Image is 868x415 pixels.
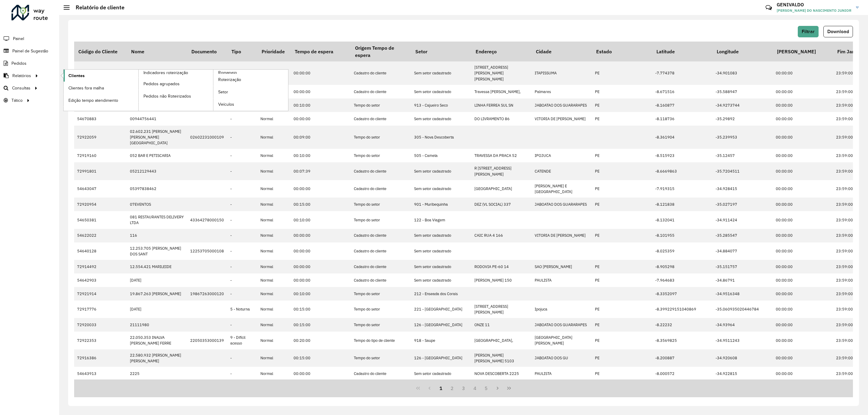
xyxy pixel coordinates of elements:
td: CATENDE [532,162,592,180]
button: 4 [469,382,481,394]
td: Normal [257,332,291,349]
td: Normal [257,273,291,287]
td: Travessa [PERSON_NAME], [471,85,532,98]
a: Roteirização [213,74,288,86]
td: - [227,349,257,367]
td: 052 BAR E PETISCARIA [127,149,187,162]
td: -34.93964 [712,318,773,332]
span: Filtrar [802,29,815,34]
td: 00:00:00 [291,180,351,198]
td: 00:00:00 [773,287,833,301]
td: JABOATAO DOS GUARARAPES [532,98,592,112]
td: - [227,287,257,301]
td: Sem setor cadastrado [411,180,471,198]
td: 72920954 [74,198,127,211]
td: 00:00:00 [773,149,833,162]
span: Veículos [218,101,234,108]
td: - [227,211,257,229]
td: Normal [257,260,291,273]
td: 126 - [GEOGRAPHIC_DATA] [411,318,471,332]
button: Download [823,26,853,37]
td: 72922353 [74,332,127,349]
td: 02.602.231 [PERSON_NAME] [PERSON_NAME][GEOGRAPHIC_DATA] [127,126,187,149]
td: PE [592,229,652,242]
span: Indicadores roteirização [143,70,188,76]
td: 12.253.705 [PERSON_NAME] DOS SANT [127,242,187,260]
button: 2 [446,382,458,394]
td: PE [592,61,652,85]
td: R [STREET_ADDRESS][PERSON_NAME] [471,162,532,180]
td: [GEOGRAPHIC_DATA][PERSON_NAME] [532,332,592,349]
th: Endereço [471,42,532,61]
td: -35.027197 [712,198,773,211]
td: 00:10:00 [291,149,351,162]
a: Contato Rápido [762,1,775,14]
a: Clientes fora malha [64,82,138,94]
td: 54642903 [74,273,127,287]
td: 05397838462 [127,180,187,198]
a: Setor [213,86,288,98]
a: Indicadores roteirização [64,70,213,111]
a: Pedidos não Roteirizados [139,90,213,102]
td: [STREET_ADDRESS][PERSON_NAME] [471,301,532,318]
span: Painel de Sugestão [12,48,48,54]
td: 00:10:00 [291,98,351,112]
td: VITORIA DE [PERSON_NAME] [532,229,592,242]
td: PE [592,180,652,198]
td: Tempo do setor [351,211,411,229]
td: -34.928415 [712,180,773,198]
span: Tático [11,97,23,104]
td: -34.901083 [712,61,773,85]
td: -35.285547 [712,229,773,242]
td: 00:00:00 [291,85,351,98]
td: -7.919315 [652,180,712,198]
td: 212 - Enseada dos Corais [411,287,471,301]
td: PE [592,149,652,162]
td: PE [592,332,652,349]
td: RODOVIA PE-60 14 [471,260,532,273]
button: Last Page [503,382,515,394]
td: -8.118736 [652,112,712,126]
th: Origem Tempo de espera [351,42,411,61]
td: Normal [257,162,291,180]
td: - [227,126,257,149]
td: Sem setor cadastrado [411,112,471,126]
td: -7.964683 [652,273,712,287]
td: 72920033 [74,318,127,332]
a: Edição tempo atendimento [64,94,138,106]
td: 918 - Saupe [411,332,471,349]
td: PE [592,301,652,318]
td: PE [592,198,652,211]
td: -35.29892 [712,112,773,126]
th: Nome [127,42,187,61]
td: 00:10:00 [291,287,351,301]
td: JABOATAO DOS GUARARAPES [532,198,592,211]
td: 00:00:00 [291,273,351,287]
td: 00:00:00 [291,242,351,260]
td: Tempo do setor [351,301,411,318]
td: 00:00:00 [773,98,833,112]
td: -34.9273744 [712,98,773,112]
a: Romaneio [139,70,288,111]
td: 21111980 [127,318,187,332]
td: - [227,180,257,198]
td: VITORIA DE [PERSON_NAME] [532,112,592,126]
td: - [227,273,257,287]
td: -8.3569825 [652,332,712,349]
button: Filtrar [798,26,819,37]
td: -8.3352097 [652,287,712,301]
th: Estado [592,42,652,61]
span: Clientes [68,73,85,79]
th: Cidade [532,42,592,61]
span: Edição tempo atendimento [68,97,118,104]
td: 19867263000120 [187,287,227,301]
td: 00:00:00 [773,273,833,287]
td: - [227,229,257,242]
td: 22.580.932 [PERSON_NAME] [PERSON_NAME] [127,349,187,367]
td: 72914492 [74,260,127,273]
td: 22.050.353 INALVA [PERSON_NAME] FERRE [127,332,187,349]
td: Cadastro do cliente [351,273,411,287]
th: Longitude [712,42,773,61]
span: Painel [13,36,24,42]
td: [GEOGRAPHIC_DATA] [471,180,532,198]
